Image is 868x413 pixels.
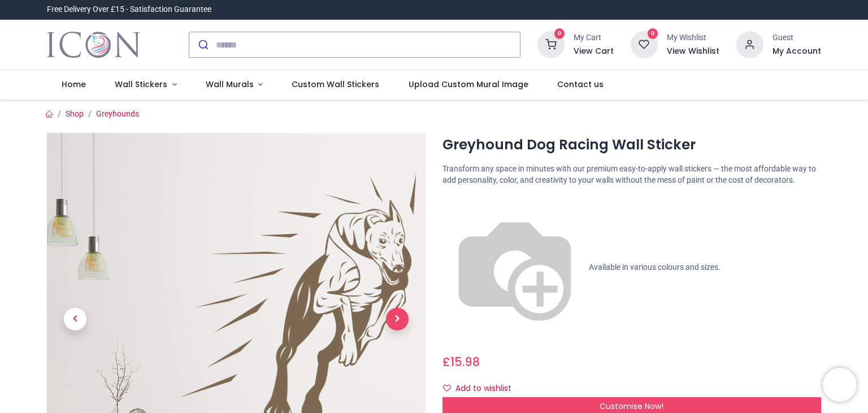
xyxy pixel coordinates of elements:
[115,79,167,90] span: Wall Stickers
[409,79,528,90] span: Upload Custom Mural Image
[667,32,719,44] div: My Wishlist
[443,384,451,392] i: Add to wishlist
[648,28,658,39] sup: 0
[191,70,277,100] a: Wall Murals
[442,164,821,186] p: Transform any space in minutes with our premium easy-to-apply wall stickers — the most affordable...
[772,32,821,44] div: Guest
[386,308,409,330] span: Next
[537,40,565,49] a: 0
[47,29,140,61] img: Icon Wall Stickers
[589,262,721,271] span: Available in various colours and sizes.
[823,368,857,402] iframe: Brevo live chat
[631,40,658,49] a: 0
[64,308,86,330] span: Previous
[100,70,191,100] a: Wall Stickers
[557,79,604,90] span: Contact us
[442,354,480,370] span: £
[450,354,480,370] span: 15.98
[66,109,84,118] a: Shop
[772,46,821,57] a: My Account
[62,79,86,90] span: Home
[442,195,587,340] img: color-wheel.png
[600,401,663,412] span: Customise Now!
[442,379,521,398] button: Add to wishlistAdd to wishlist
[584,4,821,15] iframe: Customer reviews powered by Trustpilot
[189,32,216,57] button: Submit
[47,29,140,61] a: Logo of Icon Wall Stickers
[667,46,719,57] a: View Wishlist
[292,79,379,90] span: Custom Wall Stickers
[206,79,254,90] span: Wall Murals
[442,135,821,154] h1: Greyhound Dog Racing Wall Sticker
[574,32,614,44] div: My Cart
[574,46,614,57] a: View Cart
[47,4,211,15] div: Free Delivery Over £15 - Satisfaction Guarantee
[554,28,565,39] sup: 0
[96,109,139,118] a: Greyhounds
